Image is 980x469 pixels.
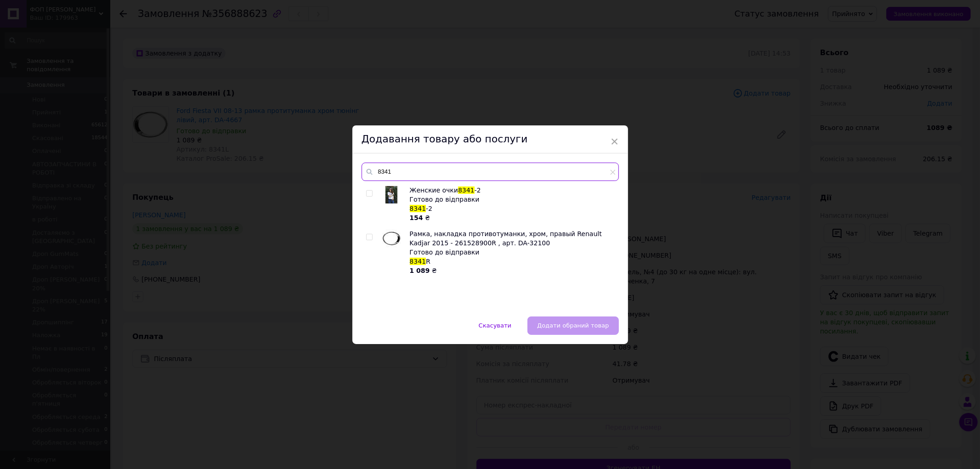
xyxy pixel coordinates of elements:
b: 1 089 [410,267,430,274]
div: Готово до відправки [410,195,614,204]
img: Рамка, накладка противотуманки, хром, правый Renault Kadjar 2015 - 261528900R , арт. DA-32100 [382,229,401,248]
span: 8341 [410,205,426,212]
span: 8341 [458,186,475,194]
span: × [611,134,619,149]
span: Скасувати [479,322,511,329]
input: Пошук за товарами та послугами [362,163,619,181]
div: Готово до відправки [410,248,614,257]
span: Женские очки [410,186,459,194]
b: 154 [410,214,423,221]
div: ₴ [410,266,614,275]
span: -2 [475,186,481,194]
span: R [426,258,431,265]
span: Рамка, накладка противотуманки, хром, правый Renault Kadjar 2015 - 261528900R , арт. DA-32100 [410,230,602,247]
span: -2 [426,205,432,212]
img: Женские очки 8341-2 [385,186,397,203]
div: ₴ [410,213,614,222]
button: Скасувати [469,316,521,335]
div: Додавання товару або послуги [352,125,628,153]
span: 8341 [410,258,426,265]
